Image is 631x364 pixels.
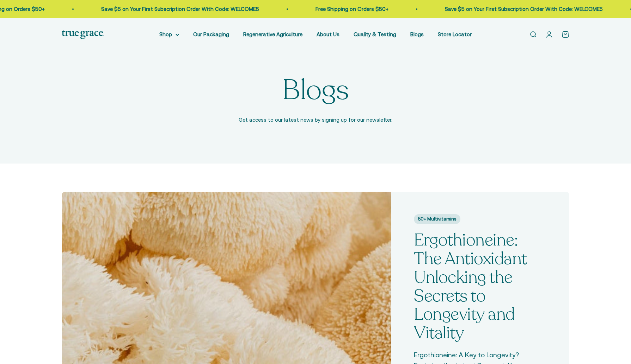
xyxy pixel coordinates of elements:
[239,116,392,124] p: Get access to our latest news by signing up for our newsletter.
[243,31,302,37] a: Regenerative Agriculture
[159,30,179,39] summary: Shop
[438,31,472,37] a: Store Locator
[439,5,597,13] p: Save $5 on Your First Subscription Order With Code: WELCOME5
[239,76,392,104] h1: Blogs
[414,214,460,224] span: 50+ Multivitamins
[410,31,424,37] a: Blogs
[414,229,527,344] a: Ergothioneine: The Antioxidant Unlocking the Secrets to Longevity and Vitality
[317,31,339,37] a: About Us
[354,31,396,37] a: Quality & Testing
[95,5,253,13] p: Save $5 on Your First Subscription Order With Code: WELCOME5
[310,6,382,12] a: Free Shipping on Orders $50+
[193,31,229,37] a: Our Packaging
